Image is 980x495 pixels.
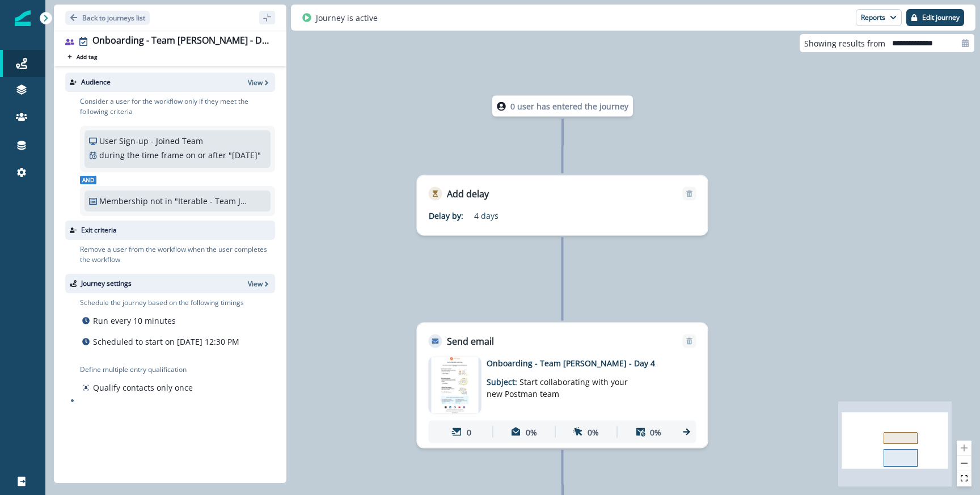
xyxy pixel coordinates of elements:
p: Consider a user for the workflow only if they meet the following criteria [80,96,275,117]
img: Inflection [15,10,31,26]
p: Qualify contacts only once [93,382,193,394]
button: Go back [65,11,150,25]
p: Exit criteria [81,225,117,235]
p: 0 user has entered the journey [510,100,628,112]
p: Back to journeys list [82,13,145,23]
p: Schedule the journey based on the following timings [80,298,244,308]
div: Send emailRemoveemail asset unavailableOnboarding - Team [PERSON_NAME] - Day 4Subject: Start coll... [417,323,708,449]
button: Reports [856,9,902,26]
p: " [DATE] " [229,149,261,161]
button: Edit journey [906,9,964,26]
button: Add tag [65,52,99,61]
p: Add delay [447,187,489,201]
span: And [80,176,96,184]
p: Journey settings [81,278,132,289]
p: Define multiple entry qualification [80,365,195,375]
p: Journey is active [316,12,378,24]
p: View [248,78,263,87]
p: 0% [650,426,661,438]
p: View [248,279,263,289]
button: fit view [957,471,971,486]
p: on or after [186,149,226,161]
button: View [248,78,271,87]
p: Scheduled to start on [DATE] 12:30 PM [93,336,239,348]
p: Delay by: [429,210,474,222]
p: 0% [526,426,537,438]
img: email asset unavailable [431,357,479,414]
div: Add delayRemoveDelay by:4 days [417,175,708,236]
p: 0% [588,426,599,438]
p: 0 [467,426,471,438]
p: Edit journey [922,14,960,22]
p: User Sign-up - Joined Team [99,135,203,147]
button: zoom out [957,456,971,471]
p: 4 days [474,210,616,222]
p: Audience [81,77,111,87]
p: not in [150,195,172,207]
p: "Iterable - Team Join - Export (suppress)" [175,195,251,207]
p: Run every 10 minutes [93,315,176,327]
div: Onboarding - Team [PERSON_NAME] - Day 4 [92,35,271,48]
p: during the time frame [99,149,184,161]
div: 0 user has entered the journey [454,96,671,117]
p: Send email [447,335,494,348]
p: Add tag [77,53,97,60]
p: Membership [99,195,148,207]
p: Showing results from [804,37,885,49]
span: Start collaborating with your new Postman team [487,376,628,399]
p: Onboarding - Team [PERSON_NAME] - Day 4 [487,357,668,369]
p: Remove a user from the workflow when the user completes the workflow [80,244,275,265]
p: Subject: [487,369,628,400]
button: sidebar collapse toggle [259,11,275,24]
button: View [248,279,271,289]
